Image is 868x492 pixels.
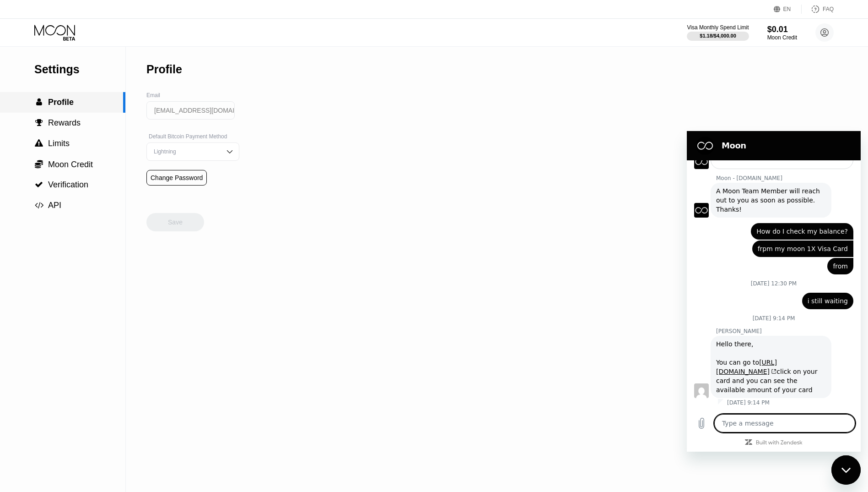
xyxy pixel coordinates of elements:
[34,98,43,106] div: 
[831,455,861,485] iframe: Button to launch messaging window, conversation in progress
[767,34,797,41] div: Moon Credit
[35,139,43,148] span: 
[783,6,791,12] div: EN
[774,5,802,14] div: EN
[34,63,125,76] div: Settings
[48,139,70,148] span: Limits
[35,159,43,169] span: 
[700,33,736,38] div: $1.18 / $4,000.00
[146,133,239,140] div: Default Bitcoin Payment Method
[146,92,239,98] div: Email
[146,170,207,186] div: Change Password
[146,63,182,76] div: Profile
[151,148,221,155] div: Lightning
[151,174,203,181] div: Change Password
[48,180,88,189] span: Verification
[36,98,42,106] span: 
[48,98,74,107] span: Profile
[35,180,43,189] span: 
[802,5,834,14] div: FAQ
[48,160,93,169] span: Moon Credit
[767,25,797,34] div: $0.01
[48,118,81,127] span: Rewards
[823,6,834,12] div: FAQ
[35,119,43,127] span: 
[35,201,43,209] span: 
[48,201,61,210] span: API
[687,24,749,41] div: Visa Monthly Spend Limit$1.18/$4,000.00
[34,119,43,127] div: 
[767,25,797,41] div: $0.01Moon Credit
[687,131,861,452] iframe: Messaging window
[687,24,749,31] div: Visa Monthly Spend Limit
